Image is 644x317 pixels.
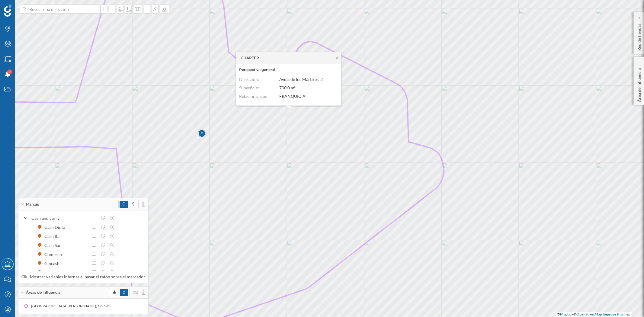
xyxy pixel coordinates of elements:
div: Gmcash [44,260,62,267]
span: Marcas [26,202,39,207]
div: Cash Diplo [44,224,68,230]
div: Cash Sur [44,242,64,248]
span: Dirección: [239,77,259,82]
span: 9 [9,69,11,75]
span: Superficie: [239,85,259,91]
span: Relación grupo: [239,94,269,99]
div: © © [556,312,632,317]
a: Mapbox [560,312,573,316]
div: Comerco [44,251,65,258]
span: FRANQUICIA [279,94,306,99]
a: OpenStreetMap [576,312,602,316]
span: Avda. de los Mártires, 2 [279,77,323,82]
p: Área de influencia [636,66,642,102]
span: CHARTER [241,55,259,61]
div: Cash Ifa [44,233,62,239]
span: 700.0 m² [279,85,296,91]
div: [GEOGRAPHIC_DATA][PERSON_NAME], 12 (5 min Andando) [31,303,132,309]
div: Gros Mercat [44,269,71,276]
div: Cash and carry [31,215,97,221]
p: Red de tiendas [636,21,642,51]
img: Geoblink Logo [4,5,11,17]
img: Marker [198,128,206,140]
a: Improve this map [603,312,630,316]
span: Áreas de influencia [26,290,60,295]
h6: Perspectiva general [239,67,338,72]
label: Mostrar variables internas al pasar el ratón sobre el marcador [21,274,145,280]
